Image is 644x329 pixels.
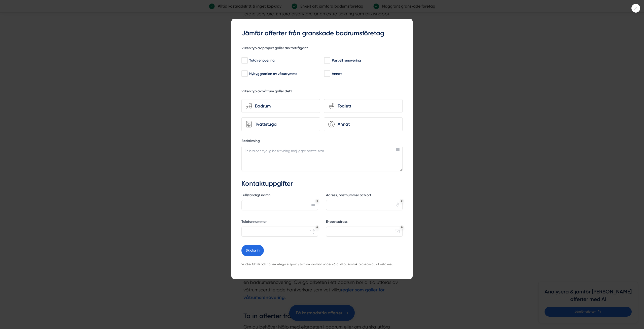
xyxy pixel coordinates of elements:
[241,139,403,145] label: Beskrivning
[241,71,247,76] input: Nybyggnation av våtutrymme
[401,200,403,202] div: Obligatoriskt
[241,193,318,199] label: Fullständigt namn
[324,58,330,63] input: Partiell renovering
[241,89,292,95] h5: Vilken typ av våtrum gäller det?
[241,29,403,38] h3: Jämför offerter från granskade badrumsföretag
[401,226,403,228] div: Obligatoriskt
[241,245,264,256] button: Skicka in
[241,262,403,267] p: Vi följer GDPR och har en integritetspolicy som du kan läsa under våra villkor. Kontakta oss om d...
[241,46,308,52] h5: Vilken typ av projekt gäller din förfrågan?
[241,179,403,188] h3: Kontaktuppgifter
[241,219,318,226] label: Telefonnummer
[316,200,318,202] div: Obligatoriskt
[316,226,318,228] div: Obligatoriskt
[326,193,403,199] label: Adress, postnummer och ort
[326,219,403,226] label: E-postadress
[241,58,247,63] input: Totalrenovering
[324,71,330,76] input: Annat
